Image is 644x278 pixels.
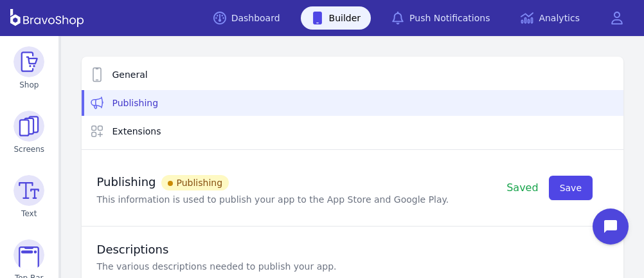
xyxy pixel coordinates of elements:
a: Push Notifications [381,6,500,30]
a: Extensions [82,118,623,144]
a: General [82,62,623,88]
a: Builder [301,6,371,30]
button: Save [549,176,593,200]
img: BravoShop [10,9,84,27]
h2: Publishing [97,170,449,190]
span: General [112,68,148,81]
p: The various descriptions needed to publish your app. [97,260,608,273]
span: Text [21,208,37,219]
span: Saved [506,181,538,194]
a: Analytics [510,6,590,30]
span: Screens [14,144,45,154]
a: Publishing [82,90,623,116]
a: Dashboard [203,6,291,30]
span: Extensions [112,125,161,138]
h2: Descriptions [97,242,608,257]
span: Save [560,181,582,194]
div: Publishing [161,175,229,190]
p: This information is used to publish your app to the App Store and Google Play. [97,193,449,206]
span: Publishing [112,97,159,109]
span: Shop [19,80,39,90]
